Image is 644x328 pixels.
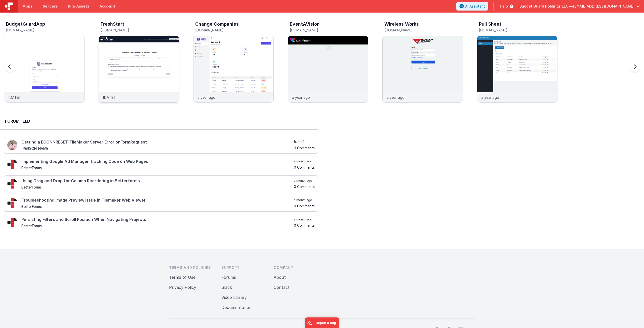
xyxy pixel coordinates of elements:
a: Using Drag and Drop for Column Reordering in Betterforms BetterForms a month ago 0 Comments [4,175,318,192]
h3: Wireless Works [384,22,419,27]
span: Help [500,4,508,9]
img: 411_2.png [7,140,17,150]
button: Video Library [221,294,247,300]
a: Privacy Policy [169,285,196,290]
button: Documentation [221,304,252,310]
h5: [DOMAIN_NAME] [384,28,463,32]
button: Contact [274,284,290,290]
h2: Forum Feed [5,118,313,124]
button: Forums [221,274,236,280]
img: 295_2.png [7,217,17,227]
h5: BetterForms [21,166,293,170]
h5: BetterForms [21,185,293,189]
h5: a month ago [294,217,315,221]
h4: Persisting Filters and Scroll Position When Navigating Projects [21,217,293,222]
a: Slack [221,285,232,290]
h5: [DOMAIN_NAME] [101,28,179,32]
h5: 3 Comments [294,146,315,150]
img: 295_2.png [7,179,17,189]
p: [DATE] [103,95,115,100]
p: a year ago [387,95,405,100]
h3: Support [221,265,266,270]
span: AI Assistant [465,4,485,9]
h3: Pull Sheet [479,22,501,27]
h3: Terms and Policies [169,265,213,270]
a: Persisting Filters and Scroll Position When Navigating Projects BetterForms a month ago 0 Comments [4,214,318,231]
img: 295_2.png [7,159,17,169]
h3: EventAVision [290,22,320,27]
h5: [DATE] [294,140,315,144]
span: Apps [23,4,32,9]
a: Getting a ECONNRESET: FileMaker Server Error onFormRequest [PERSON_NAME] [DATE] 3 Comments [4,137,318,154]
span: [EMAIL_ADDRESS][DOMAIN_NAME] [573,4,634,9]
h4: Implementing Google Ad Manager Tracking Code on Web Pages [21,159,293,164]
button: Budget Guard Holdings LLC — [EMAIL_ADDRESS][DOMAIN_NAME] [519,4,640,9]
h3: Company [274,265,318,270]
h3: BudgetGuardApp [6,22,45,27]
h5: 0 Comments [294,185,315,189]
h3: FreshStart [101,22,124,27]
a: Terms of Use [169,275,195,280]
button: About [274,274,286,280]
h5: 0 Comments [294,204,315,208]
h5: [PERSON_NAME] [21,147,293,150]
h4: Getting a ECONNRESET: FileMaker Server Error onFormRequest [21,140,293,145]
h5: a month ago [294,198,315,202]
p: a year ago [481,95,499,100]
h4: Troubleshooting Image Preview Issue in Filemaker Web Viewer [21,198,293,203]
h3: Change Companies [195,22,239,27]
h5: [DOMAIN_NAME] [6,28,85,32]
p: a year ago [197,95,215,100]
h5: a month ago [294,179,315,183]
a: Implementing Google Ad Manager Tracking Code on Web Pages BetterForms a month ago 0 Comments [4,156,318,173]
h5: BetterForms [21,205,293,208]
span: Servers [43,4,58,9]
h4: Using Drag and Drop for Column Reordering in Betterforms [21,179,293,183]
h5: 0 Comments [294,165,315,169]
img: 295_2.png [7,198,17,208]
iframe: Marker.io feedback button [305,317,339,328]
a: Troubleshooting Image Preview Issue in Filemaker Web Viewer BetterForms a month ago 0 Comments [4,195,318,212]
p: a year ago [292,95,310,100]
h5: [DOMAIN_NAME] [195,28,274,32]
h5: [DOMAIN_NAME] [290,28,368,32]
span: File Assets [68,4,90,9]
span: Budget Guard Holdings LLC — [519,4,573,9]
button: AI Assistant [456,2,488,11]
a: About [274,275,286,280]
h5: 0 Comments [294,223,315,227]
h5: [DOMAIN_NAME] [479,28,557,32]
h5: BetterForms [21,224,293,228]
h5: a month ago [294,159,315,163]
